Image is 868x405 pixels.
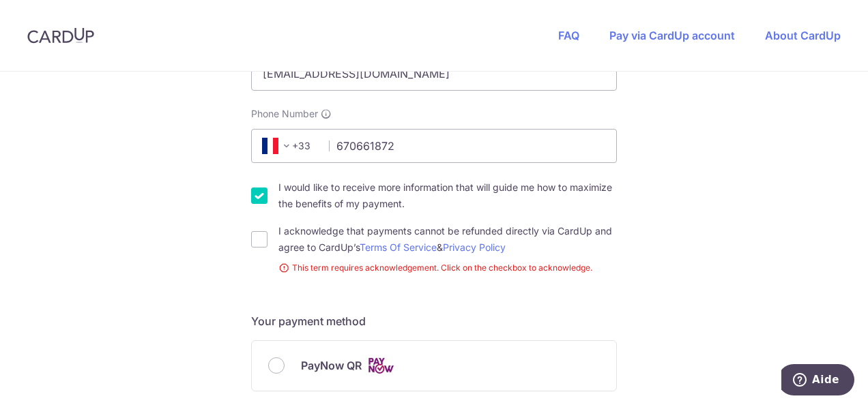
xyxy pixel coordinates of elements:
span: +33 [258,138,319,154]
a: Privacy Policy [443,241,506,253]
small: This term requires acknowledgement. Click on the checkbox to acknowledge. [278,261,617,275]
span: PayNow QR [301,357,362,374]
input: Email address [251,57,617,91]
div: PayNow QR Cards logo [268,357,600,374]
img: CardUp [27,27,94,44]
img: Cards logo [367,357,394,374]
label: I acknowledge that payments cannot be refunded directly via CardUp and agree to CardUp’s & [278,223,617,256]
span: Phone Number [251,107,318,121]
a: Terms Of Service [360,241,437,253]
label: I would like to receive more information that will guide me how to maximize the benefits of my pa... [278,179,617,212]
a: FAQ [558,29,579,42]
a: Pay via CardUp account [609,29,735,42]
a: About CardUp [765,29,841,42]
span: +33 [262,138,295,154]
h5: Your payment method [251,313,617,329]
iframe: Ouvre un widget dans lequel vous pouvez trouver plus d’informations [781,364,854,398]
